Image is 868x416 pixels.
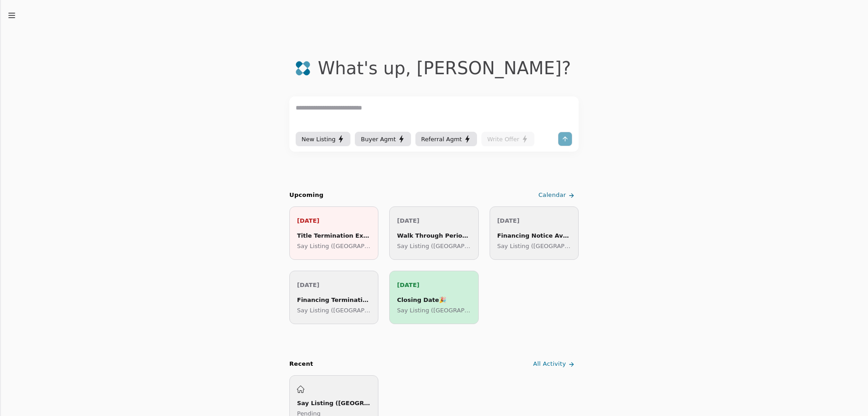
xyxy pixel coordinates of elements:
[397,216,471,225] p: [DATE]
[289,206,378,260] a: [DATE]Title Termination ExpiresSay Listing ([GEOGRAPHIC_DATA])
[296,132,350,146] button: New Listing
[302,134,344,144] div: New Listing
[297,306,371,315] p: Say Listing ([GEOGRAPHIC_DATA])
[297,280,371,290] p: [DATE]
[289,359,313,369] div: Recent
[297,241,371,251] p: Say Listing ([GEOGRAPHIC_DATA])
[289,191,324,200] h2: Upcoming
[531,357,579,372] a: All Activity
[295,61,311,76] img: logo
[533,359,566,369] span: All Activity
[289,271,378,324] a: [DATE]Financing Termination DeadlineSay Listing ([GEOGRAPHIC_DATA])
[389,271,478,324] a: [DATE]Closing Date🎉Say Listing ([GEOGRAPHIC_DATA])
[297,231,371,240] div: Title Termination Expires
[415,132,477,146] button: Referral Agmt
[397,280,471,290] p: [DATE]
[397,241,471,251] p: Say Listing ([GEOGRAPHIC_DATA])
[537,188,579,203] a: Calendar
[297,398,371,408] div: Say Listing ([GEOGRAPHIC_DATA])
[355,132,410,146] button: Buyer Agmt
[538,191,566,200] span: Calendar
[397,306,471,315] p: Say Listing ([GEOGRAPHIC_DATA])
[297,216,371,225] p: [DATE]
[421,134,462,144] span: Referral Agmt
[490,206,579,260] a: [DATE]Financing Notice AvailableSay Listing ([GEOGRAPHIC_DATA])
[497,241,571,251] p: Say Listing ([GEOGRAPHIC_DATA])
[361,134,396,144] span: Buyer Agmt
[318,58,571,78] div: What's up , [PERSON_NAME] ?
[297,295,371,305] div: Financing Termination Deadline
[497,231,571,240] div: Financing Notice Available
[397,295,471,305] div: Closing Date 🎉
[497,216,571,225] p: [DATE]
[389,206,478,260] a: [DATE]Walk Through Period BeginsSay Listing ([GEOGRAPHIC_DATA])
[397,231,471,240] div: Walk Through Period Begins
